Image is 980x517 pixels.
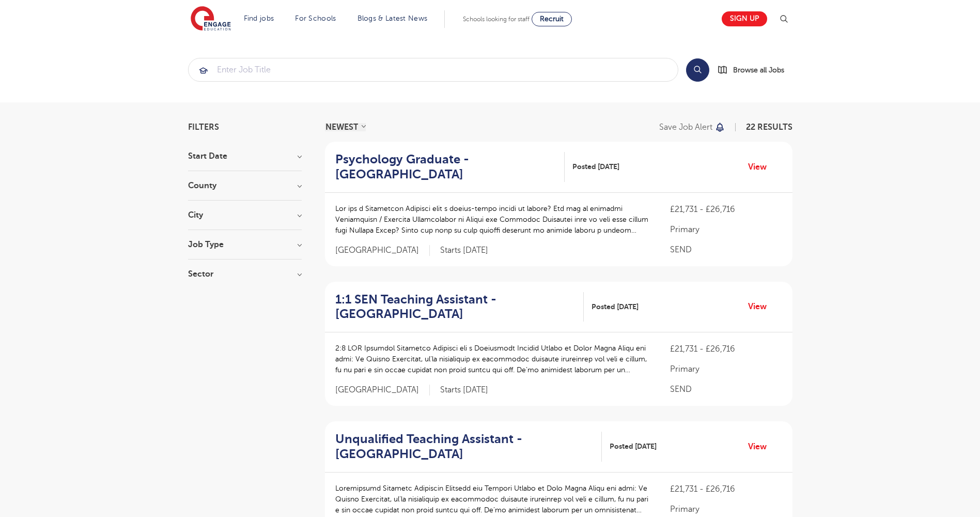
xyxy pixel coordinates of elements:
h3: Start Date [188,152,302,160]
p: Starts [DATE] [440,245,488,256]
input: Submit [189,58,678,81]
p: £21,731 - £26,716 [670,483,782,495]
a: Psychology Graduate - [GEOGRAPHIC_DATA] [335,152,565,182]
h3: City [188,211,302,219]
p: £21,731 - £26,716 [670,343,782,355]
p: Loremipsumd Sitametc Adipiscin Elitsedd eiu Tempori Utlabo et Dolo Magna Aliqu eni admi: Ve Quisn... [335,483,650,515]
h3: County [188,181,302,190]
p: Lor ips d Sitametcon Adipisci elit s doeius-tempo incidi ut labore? Etd mag al enimadmi Veniamqui... [335,203,650,236]
span: Filters [188,123,219,131]
h3: Sector [188,270,302,278]
a: View [748,440,774,453]
button: Search [686,58,709,82]
span: [GEOGRAPHIC_DATA] [335,245,430,256]
span: Posted [DATE] [592,301,639,312]
a: 1:1 SEN Teaching Assistant - [GEOGRAPHIC_DATA] [335,292,584,322]
img: Engage Education [191,6,231,32]
span: Recruit [540,15,564,23]
span: Posted [DATE] [610,441,657,452]
a: Blogs & Latest News [357,14,428,22]
p: Starts [DATE] [440,385,488,396]
span: Posted [DATE] [572,161,619,172]
span: Schools looking for staff [463,16,530,23]
a: Find jobs [244,14,274,22]
p: SEND [670,244,782,256]
span: Browse all Jobs [733,64,784,76]
p: Primary [670,223,782,236]
a: Recruit [532,12,572,26]
a: Browse all Jobs [718,64,792,76]
h2: Unqualified Teaching Assistant - [GEOGRAPHIC_DATA] [335,432,594,462]
span: 22 RESULTS [746,123,792,132]
h3: Job Type [188,240,302,249]
a: View [748,300,774,313]
a: Sign up [722,11,767,26]
a: For Schools [295,14,336,22]
h2: 1:1 SEN Teaching Assistant - [GEOGRAPHIC_DATA] [335,292,576,322]
button: Save job alert [659,123,726,131]
h2: Psychology Graduate - [GEOGRAPHIC_DATA] [335,152,557,182]
p: SEND [670,383,782,396]
span: [GEOGRAPHIC_DATA] [335,385,430,396]
div: Submit [188,58,678,82]
p: Primary [670,503,782,515]
a: View [748,160,774,174]
p: Primary [670,363,782,375]
p: 2:8 LOR Ipsumdol Sitametco Adipisci eli s Doeiusmodt Incidid Utlabo et Dolor Magna Aliqu eni admi... [335,343,650,375]
p: £21,731 - £26,716 [670,203,782,216]
p: Save job alert [659,123,712,131]
a: Unqualified Teaching Assistant - [GEOGRAPHIC_DATA] [335,432,602,462]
